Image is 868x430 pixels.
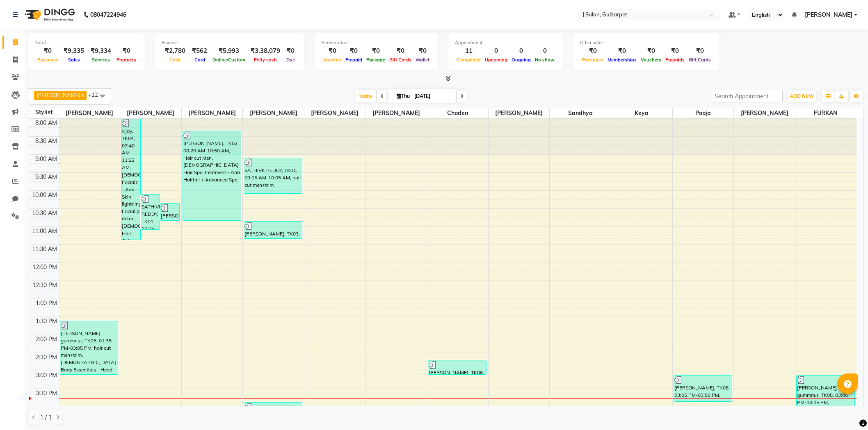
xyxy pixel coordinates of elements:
iframe: chat widget [834,397,860,422]
div: 10:30 AM [30,209,59,217]
div: ₹0 [343,46,364,56]
span: [PERSON_NAME] [182,108,243,118]
div: ₹0 [687,46,713,56]
div: ₹9,335 [60,46,87,56]
div: Redemption [321,39,432,46]
div: 10:00 AM [30,191,59,199]
div: ₹0 [321,46,343,56]
span: Gift Cards [387,57,413,63]
div: Appointment [455,39,557,46]
span: Voucher [321,57,343,63]
div: [PERSON_NAME] gummnur, TK05, 03:05 PM-04:05 PM, [PERSON_NAME],[DEMOGRAPHIC_DATA] Hair Colour - [P... [797,376,854,410]
div: 12:00 PM [31,263,59,272]
div: 0 [483,46,509,56]
div: 2:30 PM [34,353,59,362]
span: Memberships [605,57,639,63]
div: [PERSON_NAME], TK02, 08:20 AM-10:50 AM, Hair cut Men,[DEMOGRAPHIC_DATA] Hair Spa Treatment - Anti... [183,131,241,220]
div: ₹9,334 [87,46,114,56]
span: Card [192,57,207,63]
div: [PERSON_NAME], TK03, 10:50 AM-11:20 AM, Hair cut Men [244,222,302,238]
span: [PERSON_NAME] [304,108,365,118]
div: Finance [162,39,298,46]
div: 9:00 AM [34,155,59,163]
div: [PERSON_NAME], TK06, 03:50 PM-04:20 PM, Hair cut Men [244,403,302,419]
div: ₹3,38,079 [247,46,283,56]
input: Search Appointment [711,90,783,102]
div: ₹0 [605,46,639,56]
div: 9:30 AM [34,173,59,181]
div: [PERSON_NAME], TK06, 02:40 PM-03:05 PM, [DEMOGRAPHIC_DATA] Threading - Eye Browes,[DEMOGRAPHIC_DA... [428,360,486,374]
div: ₹0 [364,46,387,56]
div: [PERSON_NAME], TK06, 03:05 PM-03:50 PM, [DEMOGRAPHIC_DATA] Haircuts - Straight cut [674,376,732,401]
span: ADD NEW [790,93,814,99]
span: 1 / 1 [40,413,52,422]
span: [PERSON_NAME] [59,108,120,118]
span: Online/Custom [210,57,247,63]
div: SATHIVK REDDY, TK01, 09:05 AM-10:05 AM, hair cut men+trim [244,158,302,193]
div: Total [35,39,138,46]
span: Today [355,90,376,102]
span: Thu [395,93,412,99]
span: Gift Cards [687,57,713,63]
div: 1:30 PM [34,317,59,326]
span: Petty cash [252,57,279,63]
span: Ongoing [509,57,533,63]
div: ₹0 [387,46,413,56]
span: Prepaid [343,57,364,63]
div: [PERSON_NAME], TK03, 10:20 AM-10:50 AM, Hair cut Men [160,204,179,220]
span: Upcoming [483,57,509,63]
div: 2:00 PM [34,335,59,344]
div: 11:00 AM [30,227,59,235]
span: pooja [673,108,734,118]
input: 2025-09-04 [412,90,453,102]
span: +12 [88,91,104,98]
div: Other sales [580,39,713,46]
div: ₹0 [639,46,663,56]
span: Cash [167,57,183,63]
b: 08047224946 [90,3,126,26]
span: Keya [611,108,672,118]
div: vijay, TK04, 07:40 AM-11:22 AM, [DEMOGRAPHIC_DATA] Facials - Adv - Skin lightning Facial,premium ... [121,119,140,240]
a: x [80,92,84,98]
div: 3:30 PM [34,389,59,398]
div: ₹2,780 [162,46,189,56]
div: 12:30 PM [31,281,59,290]
span: Wallet [413,57,432,63]
div: 1:00 PM [34,299,59,308]
span: Sales [66,57,82,63]
span: Completed [455,57,483,63]
span: [PERSON_NAME] [37,92,80,98]
div: 8:00 AM [34,119,59,127]
div: ₹562 [189,46,210,56]
span: [PERSON_NAME] [805,11,852,19]
span: Services [90,57,112,63]
span: Sandhya [550,108,611,118]
div: ₹0 [663,46,687,56]
img: logo [21,3,77,26]
div: ₹0 [283,46,298,56]
div: 3:00 PM [34,371,59,380]
button: ADD NEW [788,91,816,102]
span: [PERSON_NAME] [734,108,795,118]
span: [PERSON_NAME] [120,108,181,118]
span: FURKAN [795,108,857,118]
span: No show [533,57,557,63]
span: [PERSON_NAME] [489,108,550,118]
span: Package [364,57,387,63]
div: [PERSON_NAME] gummnur, TK05, 01:35 PM-03:05 PM, hair cut men+trim,[DEMOGRAPHIC_DATA] Body Essenti... [60,321,118,374]
span: Due [284,57,297,63]
div: Stylist [29,108,59,117]
span: Expenses [35,57,60,63]
div: 0 [509,46,533,56]
span: Packages [580,57,605,63]
div: ₹0 [35,46,60,56]
div: SATHIVK REDDY, TK01, 10:05 AM-11:05 AM, hair cut men+trim [141,195,160,229]
span: Choden [427,108,488,118]
span: Prepaids [663,57,687,63]
div: 11 [455,46,483,56]
span: [PERSON_NAME] [366,108,427,118]
div: ₹0 [580,46,605,56]
div: ₹0 [114,46,138,56]
span: Vouchers [639,57,663,63]
div: 0 [533,46,557,56]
